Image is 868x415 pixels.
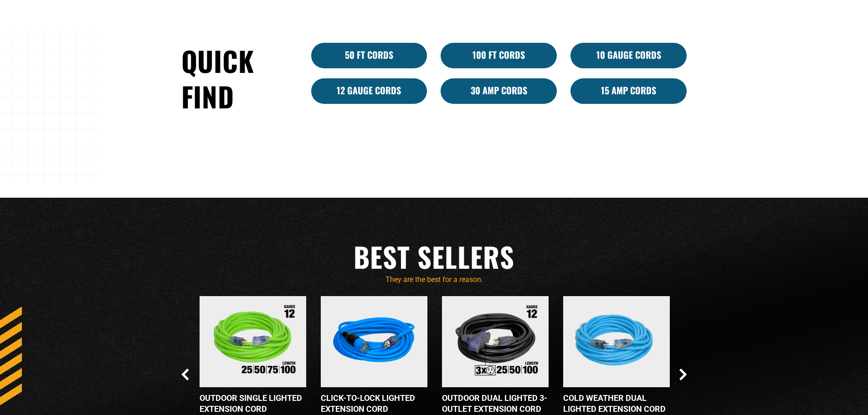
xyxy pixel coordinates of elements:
[311,43,427,68] a: 50 ft cords
[181,369,189,380] button: Previous
[565,295,668,388] img: Light Blue
[201,295,304,388] img: Outdoor Single Lighted Extension Cord
[311,78,427,104] a: 12 Gauge Cords
[570,78,687,104] a: 15 Amp Cords
[441,43,557,68] a: 100 Ft Cords
[679,369,687,380] button: Next
[181,274,687,285] p: They are the best for a reason.
[321,393,427,415] div: Click-to-Lock Lighted Extension Cord
[441,78,557,104] a: 30 Amp Cords
[323,295,425,388] img: blue
[200,393,306,415] div: Outdoor Single Lighted Extension Cord
[444,295,546,388] img: Outdoor Dual Lighted 3-Outlet Extension Cord w/ Safety CGM
[570,43,687,68] a: 10 Gauge Cords
[181,43,298,114] h2: Quick Find
[181,239,687,274] h2: Best Sellers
